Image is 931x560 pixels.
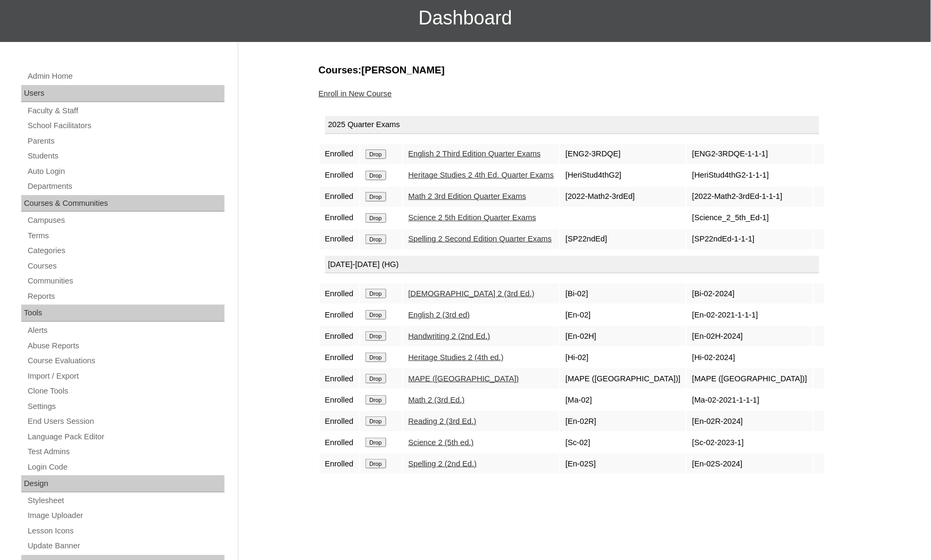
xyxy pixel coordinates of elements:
[560,347,686,367] td: [Hi-02]
[409,192,527,200] a: Math 2 3rd Edition Quarter Exams
[27,324,225,337] a: Alerts
[365,213,386,223] input: Drop
[365,374,386,383] input: Drop
[320,432,359,453] td: Enrolled
[687,369,812,389] td: [MAPE ([GEOGRAPHIC_DATA])]
[560,454,686,474] td: [En-02S]
[409,332,491,340] a: Handwriting 2 (2nd Ed.)
[27,509,225,523] a: Image Uploader
[560,326,686,346] td: [En-02H]
[687,187,812,207] td: [2022-Math2-3rdEd-1-1-1]
[27,244,225,257] a: Categories
[560,305,686,325] td: [En-02]
[409,149,541,158] a: English 2 Third Edition Quarter Exams
[409,171,554,179] a: Heritage Studies 2 4th Ed. Quarter Exams
[27,180,225,193] a: Departments
[319,89,392,98] a: Enroll in New Course
[560,165,686,186] td: [HeriStud4thG2]
[365,395,386,405] input: Drop
[687,144,812,164] td: [ENG2-3RDQE-1-1-1]
[560,229,686,249] td: [SP22ndEd]
[320,326,359,346] td: Enrolled
[687,208,812,228] td: [Science_2_5th_Ed-1]
[320,229,359,249] td: Enrolled
[320,208,359,228] td: Enrolled
[27,370,225,383] a: Import / Export
[409,396,465,404] a: Math 2 (3rd Ed.)
[409,459,477,468] a: Spelling 2 (2nd Ed.)
[365,353,386,362] input: Drop
[27,339,225,353] a: Abuse Reports
[687,347,812,367] td: [Hi-02-2024]
[27,290,225,303] a: Reports
[320,144,359,164] td: Enrolled
[320,390,359,410] td: Enrolled
[560,144,686,164] td: [ENG2-3RDQE]
[21,85,225,102] div: Users
[320,369,359,389] td: Enrolled
[409,235,552,243] a: Spelling 2 Second Edition Quarter Exams
[409,353,504,362] a: Heritage Studies 2 (4th ed.)
[27,400,225,413] a: Settings
[409,311,470,319] a: English 2 (3rd ed)
[365,235,386,244] input: Drop
[27,461,225,474] a: Login Code
[320,165,359,186] td: Enrolled
[560,390,686,410] td: [Ma-02]
[365,310,386,320] input: Drop
[687,305,812,325] td: [En-02-2021-1-1-1]
[27,354,225,367] a: Course Evaluations
[325,256,819,274] div: [DATE]-[DATE] (HG)
[560,432,686,453] td: [Sc-02]
[27,214,225,227] a: Campuses
[320,187,359,207] td: Enrolled
[27,445,225,458] a: Test Admins
[320,305,359,325] td: Enrolled
[409,417,477,425] a: Reading 2 (3rd Ed.)
[409,438,474,447] a: Science 2 (5th ed.)
[27,135,225,148] a: Parents
[27,260,225,273] a: Courses
[560,369,686,389] td: [MAPE ([GEOGRAPHIC_DATA])]
[365,192,386,202] input: Drop
[27,495,225,508] a: Stylesheet
[365,289,386,298] input: Drop
[319,63,845,77] h3: Courses:[PERSON_NAME]
[27,415,225,428] a: End Users Session
[687,454,812,474] td: [En-02S-2024]
[365,416,386,426] input: Drop
[27,119,225,132] a: School Facilitators
[27,229,225,243] a: Terms
[27,385,225,398] a: Clone Tools
[27,70,225,83] a: Admin Home
[687,283,812,304] td: [Bi-02-2024]
[21,475,225,492] div: Design
[365,331,386,341] input: Drop
[320,411,359,431] td: Enrolled
[687,411,812,431] td: [En-02R-2024]
[365,171,386,180] input: Drop
[320,347,359,367] td: Enrolled
[365,149,386,159] input: Drop
[365,459,386,469] input: Drop
[21,195,225,212] div: Courses & Communities
[409,289,535,298] a: [DEMOGRAPHIC_DATA] 2 (3rd Ed.)
[687,432,812,453] td: [Sc-02-2023-1]
[409,374,519,383] a: MAPE ([GEOGRAPHIC_DATA])
[687,229,812,249] td: [SP22ndEd-1-1-1]
[27,274,225,288] a: Communities
[687,326,812,346] td: [En-02H-2024]
[409,213,536,222] a: Science 2 5th Edition Quarter Exams
[687,390,812,410] td: [Ma-02-2021-1-1-1]
[27,149,225,163] a: Students
[27,540,225,553] a: Update Banner
[560,411,686,431] td: [En-02R]
[320,454,359,474] td: Enrolled
[27,165,225,178] a: Auto Login
[687,165,812,186] td: [HeriStud4thG2-1-1-1]
[365,438,386,447] input: Drop
[27,525,225,538] a: Lesson Icons
[27,430,225,444] a: Language Pack Editor
[325,116,819,134] div: 2025 Quarter Exams
[560,283,686,304] td: [Bi-02]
